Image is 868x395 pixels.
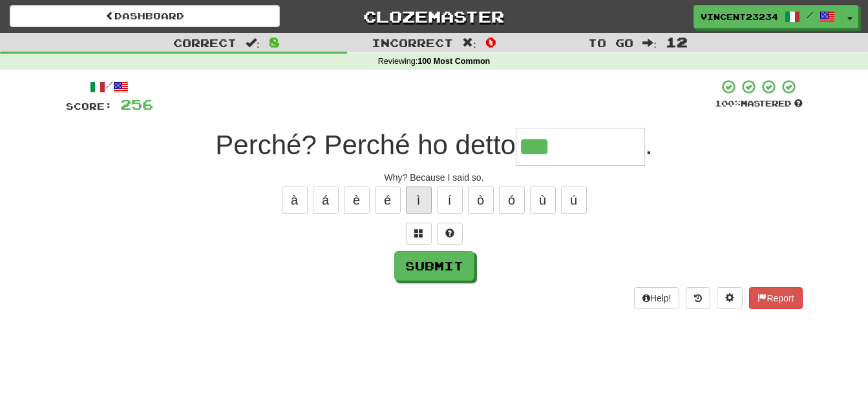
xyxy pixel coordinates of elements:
span: 0 [485,34,496,50]
span: To go [588,36,633,49]
button: Help! [634,287,680,309]
span: 256 [120,96,153,112]
button: ò [468,187,494,214]
span: : [462,37,476,48]
span: Incorrect [372,36,453,49]
a: Vincent23234 / [693,5,842,28]
span: : [246,37,260,48]
button: Single letter hint - you only get 1 per sentence and score half the points! alt+h [437,223,463,245]
button: ú [561,187,587,214]
span: Vincent23234 [701,11,778,23]
div: / [66,79,153,95]
button: Switch sentence to multiple choice alt+p [406,223,432,245]
button: ó [499,187,525,214]
span: Score: [66,101,112,112]
button: ì [406,187,432,214]
button: ù [530,187,556,214]
button: Report [749,287,802,309]
span: / [807,10,813,19]
span: Correct [173,36,237,49]
strong: 100 Most Common [418,57,490,66]
button: Submit [394,251,474,281]
div: Mastered [715,98,803,110]
button: é [375,187,401,214]
button: á [313,187,339,214]
span: : [642,37,657,48]
button: à [282,187,308,214]
span: 8 [269,34,280,50]
span: 12 [666,34,688,50]
button: í [437,187,463,214]
a: Dashboard [10,5,280,27]
button: è [344,187,370,214]
span: . [645,130,653,160]
button: Round history (alt+y) [686,287,710,309]
span: 100 % [715,98,741,108]
span: Perché? Perché ho detto [215,130,516,160]
div: Why? Because I said so. [66,171,803,184]
a: Clozemaster [299,5,569,28]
